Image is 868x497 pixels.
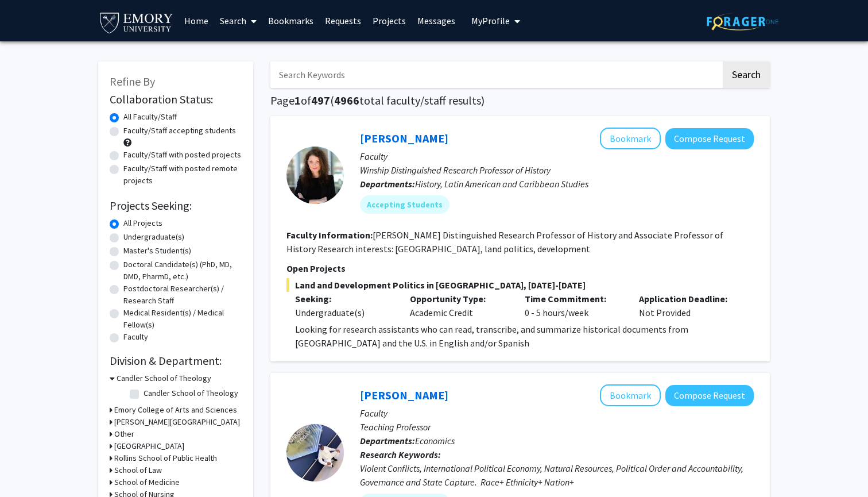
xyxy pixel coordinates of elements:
h3: Candler School of Theology [117,372,211,384]
label: Faculty/Staff with posted projects [123,149,241,161]
div: Violent Conflicts, International Political Economy, Natural Resources, Political Order and Accoun... [360,461,754,489]
b: Faculty Information: [286,229,373,241]
label: Faculty/Staff accepting students [123,125,236,137]
h3: [GEOGRAPHIC_DATA] [114,440,184,452]
span: History, Latin American and Caribbean Studies [415,178,588,190]
a: [PERSON_NAME] [360,388,448,402]
a: [PERSON_NAME] [360,131,448,145]
label: Faculty/Staff with posted remote projects [123,163,242,187]
p: Open Projects [286,261,754,275]
span: Refine By [110,74,155,88]
span: 4966 [334,93,359,107]
p: Winship Distinguished Research Professor of History [360,163,754,177]
h2: Collaboration Status: [110,93,242,106]
label: Faculty [123,331,148,343]
a: Messages [412,1,461,41]
p: Opportunity Type: [410,292,507,306]
span: 1 [294,93,301,107]
div: Academic Credit [401,292,516,319]
a: Requests [319,1,367,41]
a: Bookmarks [262,1,319,41]
input: Search Keywords [270,61,721,88]
label: Master's Student(s) [123,245,191,257]
label: All Projects [123,217,162,229]
a: Search [214,1,262,41]
h2: Division & Department: [110,354,242,368]
button: Search [723,61,770,88]
label: All Faculty/Staff [123,111,177,123]
p: Teaching Professor [360,420,754,434]
img: ForagerOne Logo [707,13,778,30]
h3: Emory College of Arts and Sciences [114,404,237,416]
span: Economics [415,435,455,446]
label: Doctoral Candidate(s) (PhD, MD, DMD, PharmD, etc.) [123,259,242,283]
p: Time Commitment: [525,292,622,306]
b: Research Keywords: [360,449,441,460]
fg-read-more: [PERSON_NAME] Distinguished Research Professor of History and Associate Professor of History Rese... [286,229,723,255]
button: Compose Request to Melvin Ayogu [665,385,754,406]
h3: School of Law [114,464,162,476]
a: Home [179,1,214,41]
div: Undergraduate(s) [295,306,393,319]
span: My Profile [471,15,510,26]
h3: Other [114,428,134,440]
h3: School of Medicine [114,476,180,488]
label: Medical Resident(s) / Medical Fellow(s) [123,307,242,331]
button: Compose Request to Adriana Chira [665,128,754,149]
b: Departments: [360,178,415,190]
label: Undergraduate(s) [123,231,184,243]
iframe: Chat [9,445,49,488]
p: Application Deadline: [639,292,737,306]
span: 497 [311,93,330,107]
span: Land and Development Politics in [GEOGRAPHIC_DATA], [DATE]-[DATE] [286,278,754,292]
button: Add Adriana Chira to Bookmarks [600,128,661,149]
h3: [PERSON_NAME][GEOGRAPHIC_DATA] [114,416,240,428]
b: Departments: [360,435,415,446]
p: Faculty [360,406,754,420]
mat-chip: Accepting Students [360,195,449,214]
label: Candler School of Theology [144,387,238,399]
label: Postdoctoral Researcher(s) / Research Staff [123,283,242,307]
p: Faculty [360,149,754,163]
p: Looking for research assistants who can read, transcribe, and summarize historical documents from... [295,322,754,350]
button: Add Melvin Ayogu to Bookmarks [600,384,661,406]
p: Seeking: [295,292,393,306]
div: Not Provided [630,292,745,319]
div: 0 - 5 hours/week [516,292,631,319]
h1: Page of ( total faculty/staff results) [270,94,770,107]
a: Projects [367,1,412,41]
img: Emory University Logo [98,9,175,35]
h3: Rollins School of Public Health [114,452,217,464]
h2: Projects Seeking: [110,199,242,213]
